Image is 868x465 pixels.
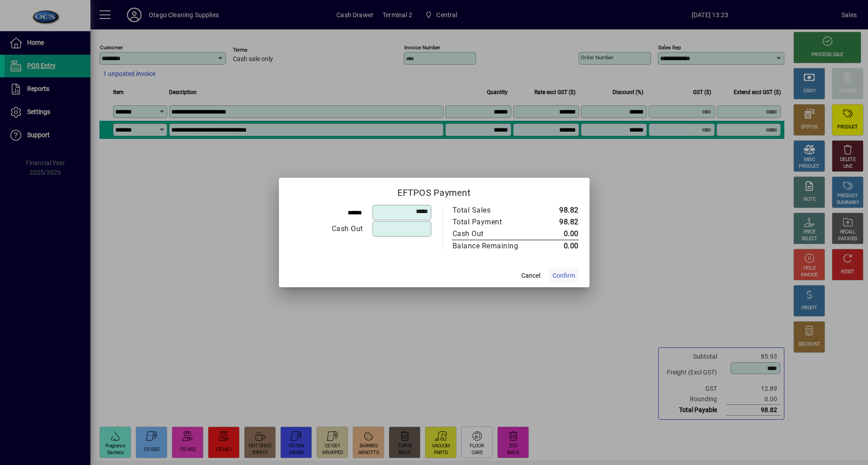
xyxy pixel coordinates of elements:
[549,267,579,284] button: Confirm
[453,228,528,239] div: Cash Out
[552,271,575,280] span: Confirm
[452,204,538,216] td: Total Sales
[279,178,590,204] h2: EFTPOS Payment
[516,267,545,284] button: Cancel
[452,216,538,228] td: Total Payment
[538,240,579,252] td: 0.00
[453,241,528,251] div: Balance Remaining
[521,271,540,280] span: Cancel
[538,204,579,216] td: 98.82
[538,216,579,228] td: 98.82
[538,228,579,240] td: 0.00
[290,223,363,234] div: Cash Out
